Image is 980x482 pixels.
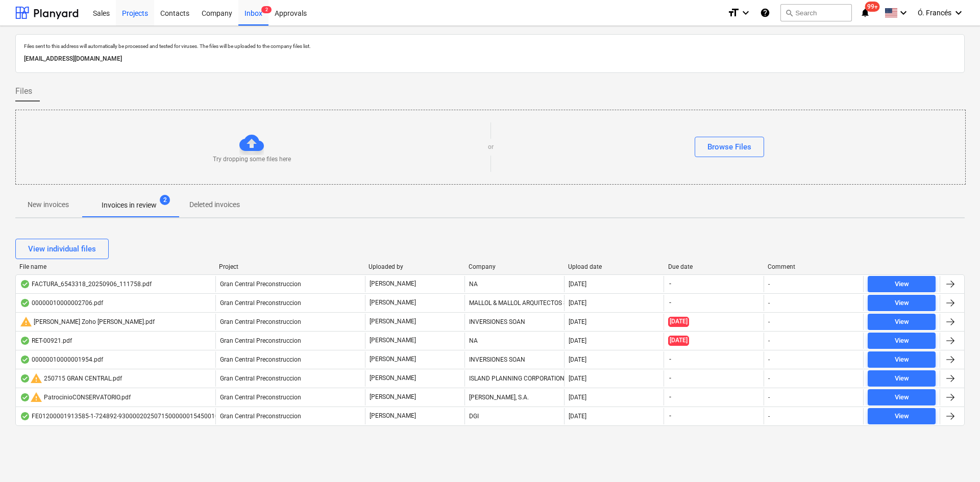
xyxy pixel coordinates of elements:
[20,391,131,403] div: PatrocinioCONSERVATORIO.pdf
[19,263,211,270] div: File name
[569,337,586,344] div: [DATE]
[695,137,764,157] button: Browse Files
[569,413,586,420] div: [DATE]
[370,355,416,364] p: [PERSON_NAME]
[20,280,152,288] div: FACTURA_6543318_20250906_111758.pdf
[668,280,672,288] span: -
[760,7,770,19] i: Knowledge base
[261,6,272,13] span: 2
[727,7,740,19] i: format_size
[768,318,770,325] div: -
[868,370,936,387] button: View
[569,356,586,363] div: [DATE]
[668,374,672,383] span: -
[220,413,301,420] span: Gran Central Preconstruccion
[24,43,956,49] p: Files sent to this address will automatically be processed and tested for viruses. The files will...
[895,297,909,309] div: View
[668,355,672,364] span: -
[668,317,689,326] span: [DATE]
[20,412,272,420] div: FE01200001913585-1-724892-9300002025071500000015450010119620110309.pdf
[488,143,494,151] p: or
[20,337,72,345] div: RET-00921.pdf
[220,299,301,307] span: Gran Central Preconstruccion
[895,316,909,328] div: View
[220,356,301,363] span: Gran Central Preconstruccion
[15,239,109,259] button: View individual files
[785,9,793,17] span: search
[952,7,965,19] i: keyboard_arrow_down
[865,2,880,12] span: 99+
[868,314,936,330] button: View
[668,263,760,270] div: Due date
[897,7,910,19] i: keyboard_arrow_down
[895,411,909,422] div: View
[868,408,936,424] button: View
[768,394,770,401] div: -
[20,299,30,307] div: OCR finished
[464,314,564,330] div: INVERSIONES SOAN
[464,333,564,349] div: NA
[780,4,852,21] button: Search
[370,374,416,383] p: [PERSON_NAME]
[929,433,980,482] iframe: Chat Widget
[768,263,860,270] div: Comment
[464,370,564,387] div: ISLAND PLANNING CORPORATION
[370,317,416,326] p: [PERSON_NAME]
[768,281,770,288] div: -
[668,336,689,345] span: [DATE]
[189,199,240,210] p: Deleted invoices
[569,299,586,307] div: [DATE]
[740,7,752,19] i: keyboard_arrow_down
[20,280,30,288] div: OCR finished
[20,316,155,328] div: [PERSON_NAME] Zoho [PERSON_NAME].pdf
[28,242,96,256] div: View individual files
[895,373,909,385] div: View
[30,391,42,403] span: warning
[768,413,770,420] div: -
[370,336,416,345] p: [PERSON_NAME]
[768,356,770,363] div: -
[370,298,416,307] p: [PERSON_NAME]
[220,375,301,382] span: Gran Central Preconstruccion
[707,140,751,154] div: Browse Files
[20,299,103,307] div: 00000010000002706.pdf
[929,433,980,482] div: Widget de chat
[24,54,956,64] p: [EMAIL_ADDRESS][DOMAIN_NAME]
[569,281,586,288] div: [DATE]
[668,393,672,401] span: -
[370,280,416,288] p: [PERSON_NAME]
[28,199,69,210] p: New invoices
[370,393,416,401] p: [PERSON_NAME]
[918,9,951,17] span: Ó. Francés
[220,281,301,288] span: Gran Central Preconstruccion
[464,408,564,424] div: DGI
[464,276,564,292] div: NA
[768,299,770,307] div: -
[30,372,42,385] span: warning
[568,263,660,270] div: Upload date
[895,278,909,290] div: View
[768,375,770,382] div: -
[20,356,30,364] div: OCR finished
[895,392,909,403] div: View
[102,200,157,211] p: Invoices in review
[868,351,936,368] button: View
[220,337,301,344] span: Gran Central Preconstruccion
[20,372,122,385] div: 250715 GRAN CENTRAL.pdf
[569,375,586,382] div: [DATE]
[20,337,30,345] div: OCR finished
[20,356,103,364] div: 00000010000001954.pdf
[369,263,460,270] div: Uploaded by
[569,318,586,325] div: [DATE]
[20,393,30,401] div: OCR finished
[569,394,586,401] div: [DATE]
[20,316,32,328] span: warning
[220,394,301,401] span: Gran Central Preconstruccion
[219,263,360,270] div: Project
[895,354,909,366] div: View
[668,412,672,420] span: -
[160,195,170,205] span: 2
[768,337,770,344] div: -
[370,412,416,420] p: [PERSON_NAME]
[20,374,30,383] div: OCR finished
